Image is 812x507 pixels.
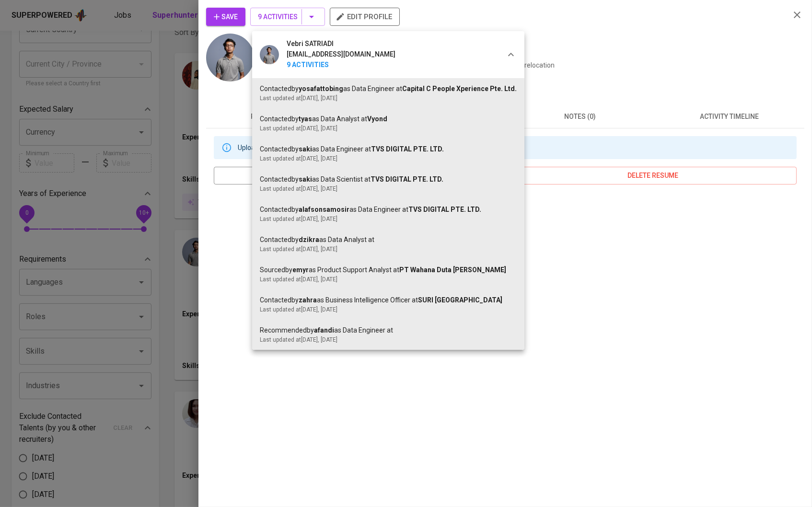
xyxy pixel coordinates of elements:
[260,154,517,163] div: Last updated at [DATE] , [DATE]
[260,325,517,335] div: Recommended by as Data Engineer at
[260,205,517,215] div: Contacted by as Data Engineer at
[299,296,317,304] b: zahra
[299,145,312,153] b: saki
[260,184,517,193] div: Last updated at [DATE] , [DATE]
[260,335,517,344] div: Last updated at [DATE] , [DATE]
[252,31,524,78] div: Vebri SATRIADI[EMAIL_ADDRESS][DOMAIN_NAME]9 Activities
[367,115,387,123] span: Vyond
[260,45,279,64] img: 080aeae22a8fea1f61ea2f001ef0e680.jpg
[260,305,517,314] div: Last updated at [DATE] , [DATE]
[260,275,517,284] div: Last updated at [DATE] , [DATE]
[260,174,517,184] div: Contacted by as Data Scientist at
[292,266,309,274] b: emyr
[260,114,517,124] div: Contacted by as Data Analyst at
[260,84,517,94] div: Contacted by as Data Engineer at
[260,245,517,253] div: Last updated at [DATE] , [DATE]
[260,94,517,103] div: Last updated at [DATE] , [DATE]
[287,39,334,49] span: Vebri SATRIADI
[408,206,481,213] span: TVS DIGITAL PTE. LTD.
[299,85,343,92] b: yosafattobing
[299,206,349,213] b: alafsonsamosir
[287,49,395,60] div: [EMAIL_ADDRESS][DOMAIN_NAME]
[260,235,517,245] div: Contacted by as Data Analyst at
[299,175,312,183] b: saki
[260,215,517,223] div: Last updated at [DATE] , [DATE]
[260,124,517,133] div: Last updated at [DATE] , [DATE]
[371,175,443,183] span: TVS DIGITAL PTE. LTD.
[299,115,312,123] b: tyas
[314,326,334,334] b: afandi
[402,85,517,92] span: Capital C People Xperience Pte. Ltd.
[418,296,502,304] span: SURI [GEOGRAPHIC_DATA]
[260,144,517,154] div: Contacted by as Data Engineer at
[299,236,319,243] b: dzikra
[260,295,517,305] div: Contacted by as Business Intelligence Officer at
[371,145,444,153] span: TVS DIGITAL PTE. LTD.
[287,60,395,70] b: 9 Activities
[260,265,517,275] div: Sourced by as Product Support Analyst at
[399,266,506,274] span: PT Wahana Duta [PERSON_NAME]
